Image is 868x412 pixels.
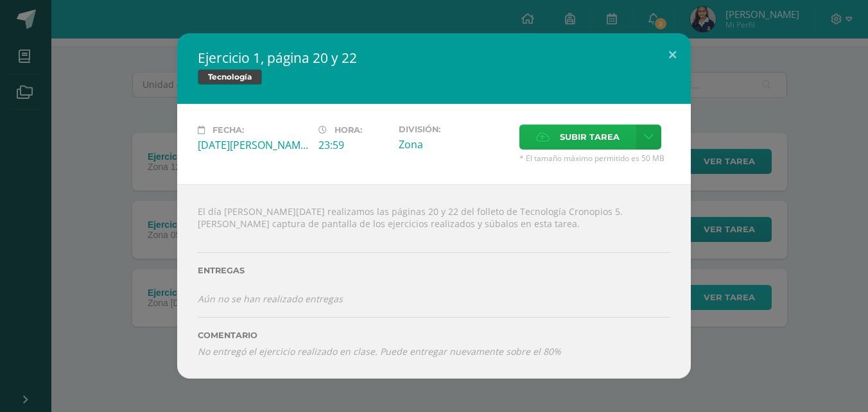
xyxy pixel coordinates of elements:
[654,33,691,77] button: Close (Esc)
[399,137,509,151] div: Zona
[334,125,362,135] span: Hora:
[399,124,509,134] label: División:
[198,138,308,152] div: [DATE][PERSON_NAME]
[560,125,620,149] span: Subir tarea
[198,330,670,340] label: Comentario
[198,345,561,357] i: No entregó el ejercicio realizado en clase. Puede entregar nuevamente sobre el 80%
[318,138,388,152] div: 23:59
[198,293,343,305] i: Aún no se han realizado entregas
[198,266,670,275] label: Entregas
[198,69,262,85] span: Tecnología
[198,49,670,67] h2: Ejercicio 1, página 20 y 22
[177,184,691,379] div: El día [PERSON_NAME][DATE] realizamos las páginas 20 y 22 del folleto de Tecnología Cronopios 5. ...
[213,125,244,135] span: Fecha:
[519,153,670,164] span: * El tamaño máximo permitido es 50 MB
